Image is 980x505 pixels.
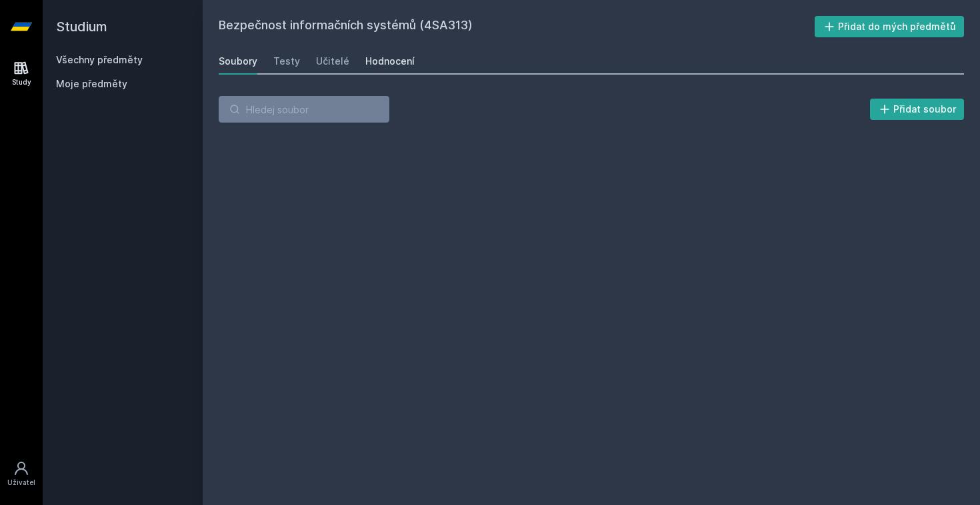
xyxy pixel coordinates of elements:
[273,55,300,68] div: Testy
[219,55,257,68] div: Soubory
[273,48,300,75] a: Testy
[365,55,415,68] div: Hodnocení
[870,99,965,120] button: Přidat soubor
[3,53,40,94] a: Study
[815,16,965,37] button: Přidat do mých předmětů
[316,48,349,75] a: Učitelé
[316,55,349,68] div: Učitelé
[219,48,257,75] a: Soubory
[219,16,815,37] h2: Bezpečnost informačních systémů (4SA313)
[56,54,143,65] a: Všechny předměty
[3,454,40,494] a: Uživatel
[219,96,389,123] input: Hledej soubor
[56,77,127,91] span: Moje předměty
[7,478,35,488] div: Uživatel
[365,48,415,75] a: Hodnocení
[12,77,31,87] div: Study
